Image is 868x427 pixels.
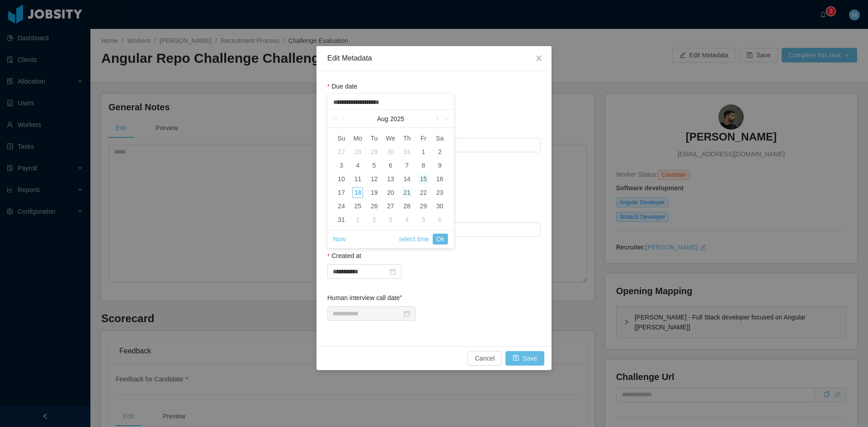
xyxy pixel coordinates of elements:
[385,160,396,171] div: 6
[349,213,366,226] td: September 1, 2025
[434,174,445,184] div: 16
[333,213,349,226] td: August 31, 2025
[352,201,363,211] div: 25
[382,131,399,145] th: Wed
[399,159,415,172] td: August 7, 2025
[369,174,380,184] div: 12
[399,131,415,145] th: Thu
[434,146,445,157] div: 2
[399,134,415,142] span: Th
[434,187,445,198] div: 23
[418,201,429,211] div: 29
[418,146,429,157] div: 1
[526,46,552,71] button: Close
[336,146,347,157] div: 27
[333,159,349,172] td: August 3, 2025
[349,134,366,142] span: Mo
[401,214,412,225] div: 4
[382,199,399,213] td: August 27, 2025
[333,145,349,159] td: July 27, 2025
[336,201,347,211] div: 24
[401,174,412,184] div: 14
[336,187,347,198] div: 17
[333,186,349,199] td: August 17, 2025
[418,187,429,198] div: 22
[389,110,405,128] a: 2025
[432,134,448,142] span: Sa
[376,110,389,128] a: Aug
[415,186,431,199] td: August 22, 2025
[401,160,412,171] div: 7
[382,159,399,172] td: August 6, 2025
[415,145,431,159] td: August 1, 2025
[352,214,363,225] div: 1
[366,199,382,213] td: August 26, 2025
[434,214,445,225] div: 6
[349,131,366,145] th: Mon
[432,131,448,145] th: Sat
[439,110,450,128] a: Next year (Control + right)
[432,145,448,159] td: August 2, 2025
[415,199,431,213] td: August 29, 2025
[385,187,396,198] div: 20
[505,351,544,366] button: icon: saveSave
[336,174,347,184] div: 10
[399,172,415,186] td: August 14, 2025
[432,199,448,213] td: August 30, 2025
[369,214,380,225] div: 2
[327,294,402,301] label: Human interview call date”
[366,145,382,159] td: July 29, 2025
[349,172,366,186] td: August 11, 2025
[399,230,429,248] a: select time
[415,159,431,172] td: August 8, 2025
[382,172,399,186] td: August 13, 2025
[369,160,380,171] div: 5
[399,213,415,226] td: September 4, 2025
[401,201,412,211] div: 28
[366,131,382,145] th: Tue
[399,186,415,199] td: August 21, 2025
[331,110,343,128] a: Last year (Control + left)
[432,186,448,199] td: August 23, 2025
[385,146,396,157] div: 30
[390,268,396,275] i: icon: calendar
[415,172,431,186] td: August 15, 2025
[336,214,347,225] div: 31
[327,53,541,63] div: Edit Metadata
[418,174,429,184] div: 15
[333,131,349,145] th: Sun
[382,186,399,199] td: August 20, 2025
[415,213,431,226] td: September 5, 2025
[327,83,357,90] label: Due date
[385,174,396,184] div: 13
[401,187,412,198] div: 21
[349,145,366,159] td: July 28, 2025
[415,134,431,142] span: Fr
[333,199,349,213] td: August 24, 2025
[399,145,415,159] td: July 31, 2025
[369,187,380,198] div: 19
[432,213,448,226] td: September 6, 2025
[415,131,431,145] th: Fri
[366,213,382,226] td: September 2, 2025
[349,199,366,213] td: August 25, 2025
[333,134,349,142] span: Su
[352,174,363,184] div: 11
[385,201,396,211] div: 27
[433,234,448,244] a: Ok
[382,134,399,142] span: We
[352,160,363,171] div: 4
[404,310,410,317] i: icon: calendar
[333,172,349,186] td: August 10, 2025
[434,201,445,211] div: 30
[349,186,366,199] td: August 18, 2025
[385,214,396,225] div: 3
[336,160,347,171] div: 3
[432,172,448,186] td: August 16, 2025
[352,187,363,198] div: 18
[366,172,382,186] td: August 12, 2025
[352,146,363,157] div: 28
[418,214,429,225] div: 5
[467,351,502,366] button: Cancel
[432,110,440,128] a: Next month (PageDown)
